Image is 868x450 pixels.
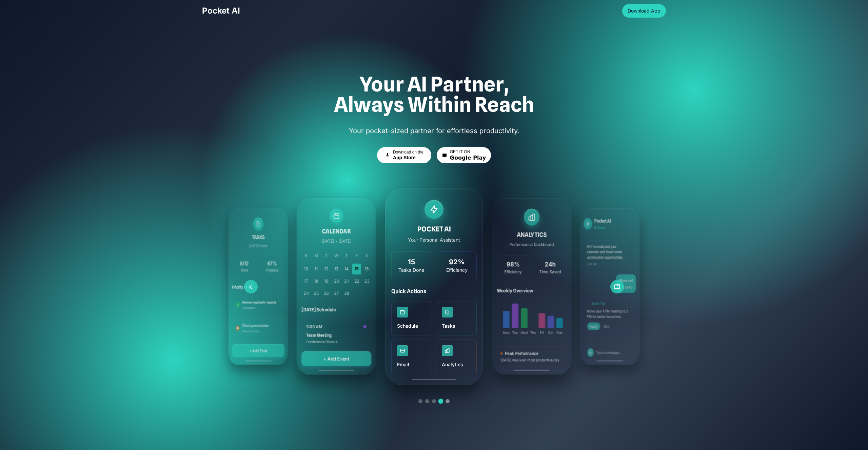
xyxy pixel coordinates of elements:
div: Efficiency [442,267,471,273]
span: App Store [393,155,416,161]
button: Download App [622,4,666,18]
button: Schedule [391,301,432,335]
span: GET IT ON [450,149,470,155]
span: Pocket AI [202,6,240,16]
button: Analytics [436,340,477,374]
span: Email [397,362,409,367]
span: Schedule [397,323,418,329]
span: Analytics [442,362,463,367]
button: Email [391,340,432,374]
div: Tasks Done [397,267,426,273]
h1: Your AI Partner, Always Within Reach [202,74,666,115]
span: Download on the [393,150,423,155]
span: Tasks [442,323,455,329]
h4: Quick Actions [391,287,477,295]
span: Google Play [450,155,486,161]
div: 92% [442,257,471,267]
button: Tasks [436,301,477,335]
div: 15 [397,257,426,267]
button: GET IT ONGoogle Play [437,147,491,163]
h3: POCKET AI [391,224,477,234]
button: Download on theApp Store [377,147,431,163]
p: Your Personal Assistant [391,237,477,243]
p: Your pocket-sized partner for effortless productivity. [282,125,586,137]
